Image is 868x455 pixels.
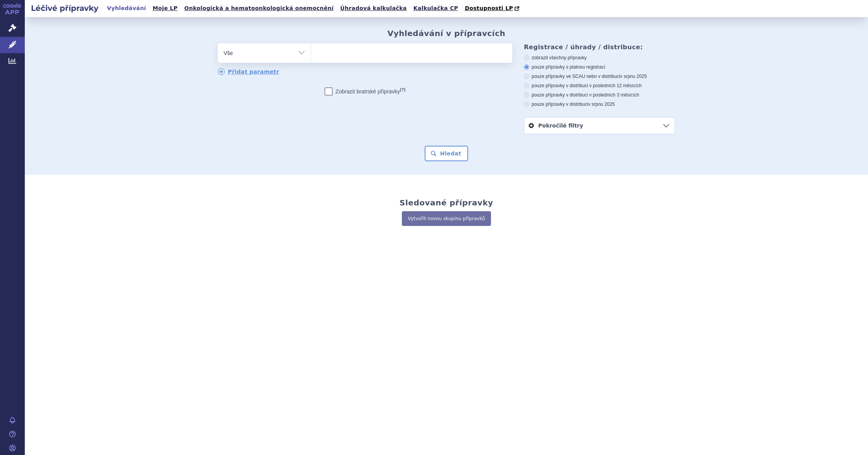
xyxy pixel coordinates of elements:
label: pouze přípravky s platnou registrací [524,64,675,70]
a: Moje LP [150,3,180,14]
button: Hledat [425,146,468,161]
a: Vytvořit novou skupinu přípravků [402,211,491,226]
a: Úhradová kalkulačka [338,3,409,14]
label: pouze přípravky v distribuci v posledních 3 měsících [524,92,675,98]
a: Vyhledávání [105,3,148,14]
a: Onkologická a hematoonkologická onemocnění [182,3,336,14]
h3: Registrace / úhrady / distribuce: [524,43,675,51]
h2: Sledované přípravky [400,198,493,207]
label: Zobrazit bratrské přípravky [325,88,406,95]
span: v srpnu 2025 [588,102,615,107]
label: pouze přípravky ve SCAU nebo v distribuci [524,73,675,79]
label: zobrazit všechny přípravky [524,55,675,61]
label: pouze přípravky v distribuci [524,101,675,107]
label: pouze přípravky v distribuci v posledních 12 měsících [524,83,675,89]
abbr: (?) [400,87,405,92]
a: Přidat parametr [218,68,279,75]
span: Dostupnosti LP [465,5,513,11]
a: Pokročilé filtry [524,117,675,134]
a: Kalkulačka CP [411,3,461,14]
span: v srpnu 2025 [620,74,647,79]
h2: Léčivé přípravky [25,3,105,14]
a: Dostupnosti LP [462,3,523,14]
h2: Vyhledávání v přípravcích [387,29,506,38]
